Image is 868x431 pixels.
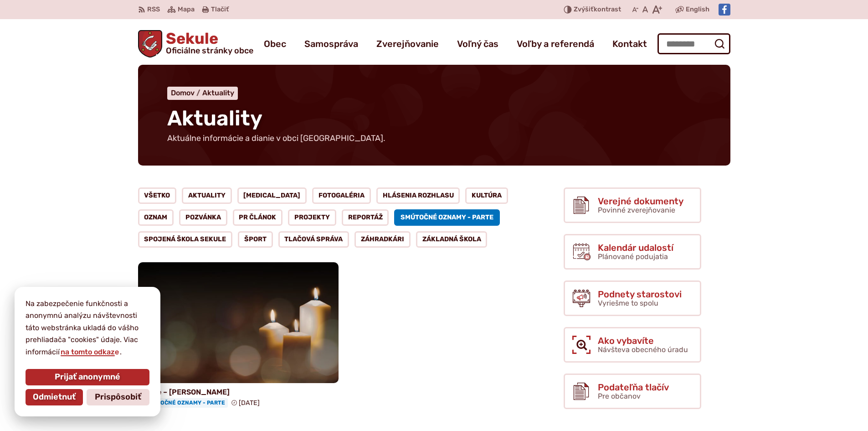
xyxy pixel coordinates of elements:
[264,31,286,57] a: Obec
[142,388,335,396] h4: Parte – [PERSON_NAME]
[598,382,669,392] span: Podateľňa tlačív
[598,345,688,354] span: Návšteva obecného úradu
[179,209,227,226] a: Pozvánka
[564,374,701,409] a: Podateľňa tlačív Pre občanov
[26,298,149,358] p: Na zabezpečenie funkčnosti a anonymnú analýzu návštevnosti táto webstránka ukladá do vášho prehli...
[686,4,709,15] span: English
[138,262,339,411] a: Parte – [PERSON_NAME] Smútočné oznamy - parte [DATE]
[233,209,283,226] a: PR článok
[162,31,253,55] span: Sekule
[598,289,682,299] span: Podnety starostovi
[416,231,488,248] a: Základná škola
[202,88,234,97] a: Aktuality
[138,231,233,248] a: Spojená škola Sekule
[288,209,336,226] a: Projekty
[342,209,389,226] a: Reportáž
[564,234,701,270] a: Kalendár udalostí Plánované podujatia
[574,5,594,13] span: Zvýšiť
[238,231,273,248] a: Šport
[598,336,688,346] span: Ako vybavíte
[237,187,307,204] a: [MEDICAL_DATA]
[142,398,228,407] span: Smútočné oznamy - parte
[171,88,195,97] span: Domov
[598,252,668,261] span: Plánované podujatia
[138,30,163,57] img: Prejsť na domovskú stránku
[171,88,202,97] a: Domov
[394,209,500,226] a: Smútočné oznamy - parte
[178,4,195,15] span: Mapa
[278,231,349,248] a: Tlačová správa
[564,280,701,316] a: Podnety starostovi Vyriešme to spolu
[33,392,76,402] span: Odmietnuť
[312,187,371,204] a: Fotogaléria
[457,31,498,57] a: Voľný čas
[376,31,439,57] a: Zverejňovanie
[147,4,160,15] span: RSS
[60,348,120,356] a: na tomto odkaze
[684,4,711,15] a: English
[719,4,730,16] img: Prejsť na Facebook stránku
[138,187,177,204] a: Všetko
[612,31,647,57] a: Kontakt
[598,206,675,214] span: Povinné zverejňovanie
[598,243,673,253] span: Kalendár udalostí
[87,389,149,405] button: Prispôsobiť
[564,327,701,363] a: Ako vybavíte Návšteva obecného úradu
[564,187,701,223] a: Verejné dokumenty Povinné zverejňovanie
[138,30,254,57] a: Logo Sekule, prejsť na domovskú stránku.
[598,196,683,206] span: Verejné dokumenty
[517,31,594,57] a: Voľby a referendá
[598,392,641,400] span: Pre občanov
[182,187,232,204] a: Aktuality
[95,392,141,402] span: Prispôsobiť
[598,299,658,307] span: Vyriešme to spolu
[55,372,120,382] span: Prijať anonymné
[211,6,229,14] span: Tlačiť
[26,369,149,385] button: Prijať anonymné
[167,134,386,144] p: Aktuálne informácie a dianie v obci [GEOGRAPHIC_DATA].
[166,47,253,55] span: Oficiálne stránky obce
[354,231,411,248] a: Záhradkári
[304,31,358,57] a: Samospráva
[167,106,262,131] span: Aktuality
[239,399,260,407] span: [DATE]
[26,389,83,405] button: Odmietnuť
[376,187,460,204] a: Hlásenia rozhlasu
[574,6,621,14] span: kontrast
[138,209,174,226] a: Oznam
[465,187,508,204] a: Kultúra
